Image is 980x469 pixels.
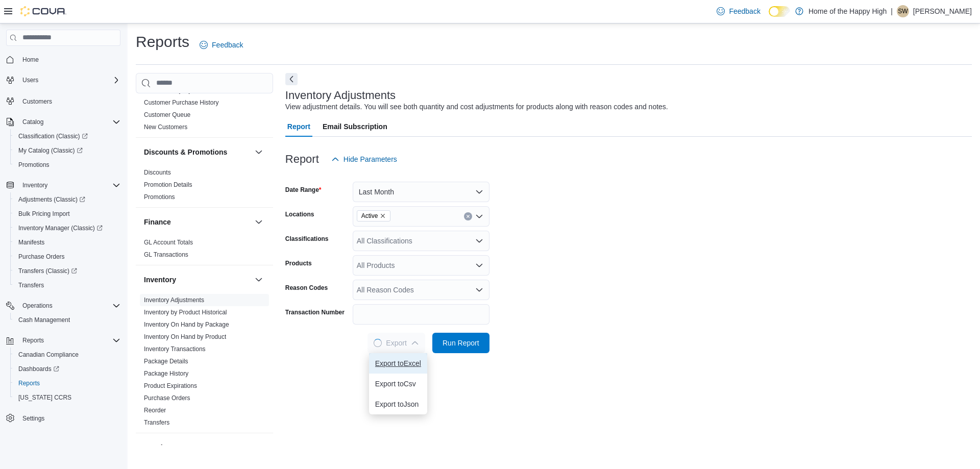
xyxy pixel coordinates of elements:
[374,333,419,353] span: Export
[22,181,47,189] span: Inventory
[10,192,125,207] a: Adjustments (Classic)
[18,116,47,128] button: Catalog
[432,333,489,353] button: Run Report
[144,418,169,427] span: Transfers
[18,195,85,204] span: Adjustments (Classic)
[2,93,125,108] button: Customers
[136,236,273,265] div: Finance
[369,353,427,374] button: Export toExcel
[144,238,193,246] span: GL Account Totals
[144,345,206,353] a: Inventory Transactions
[14,391,120,404] span: Washington CCRS
[18,334,48,347] button: Reports
[18,132,88,140] span: Classification (Classic)
[144,320,229,329] span: Inventory On Hand by Package
[144,124,187,131] a: New Customers
[253,274,265,286] button: Inventory
[14,193,89,206] a: Adjustments (Classic)
[323,116,387,137] span: Email Subscription
[144,333,226,341] span: Inventory On Hand by Product
[443,338,479,348] span: Run Report
[144,370,188,377] a: Package History
[144,369,188,378] span: Package History
[18,53,120,66] span: Home
[144,217,251,227] button: Finance
[464,212,472,220] button: Clear input
[729,6,760,16] span: Feedback
[18,300,120,312] span: Operations
[344,154,397,164] span: Hide Parameters
[10,221,125,235] a: Inventory Manager (Classic)
[898,5,908,17] span: SW
[18,74,42,86] button: Users
[14,144,87,157] a: My Catalog (Classic)
[10,250,125,264] button: Purchase Orders
[285,89,396,102] h3: Inventory Adjustments
[367,333,425,353] button: LoadingExport
[144,406,166,414] span: Reorder
[144,217,171,227] h3: Finance
[10,129,125,143] a: Classification (Classic)
[14,377,120,389] span: Reports
[144,382,197,390] span: Product Expirations
[285,153,319,165] h3: Report
[144,442,251,453] button: Loyalty
[14,208,74,220] a: Bulk Pricing Import
[10,390,125,405] button: [US_STATE] CCRS
[18,253,65,261] span: Purchase Orders
[10,143,125,158] a: My Catalog (Classic)
[144,123,187,131] span: New Customers
[22,302,53,310] span: Operations
[10,376,125,390] button: Reports
[144,345,206,353] span: Inventory Transactions
[144,309,227,316] a: Inventory by Product Historical
[369,394,427,414] button: Export toJson
[285,259,312,267] label: Products
[6,48,120,452] nav: Complex example
[2,299,125,313] button: Operations
[475,286,483,294] button: Open list of options
[22,97,52,106] span: Customers
[144,407,166,414] a: Reorder
[14,130,120,142] span: Classification (Classic)
[144,275,251,285] button: Inventory
[897,5,909,17] div: Spencer Warriner
[144,239,193,246] a: GL Account Totals
[14,349,120,361] span: Canadian Compliance
[475,212,483,220] button: Open list of options
[369,374,427,394] button: Export toCsv
[285,284,328,292] label: Reason Codes
[136,72,273,137] div: Customer
[14,391,76,404] a: [US_STATE] CCRS
[144,275,176,285] h3: Inventory
[14,349,83,361] a: Canadian Compliance
[144,147,227,157] h3: Discounts & Promotions
[144,382,197,389] a: Product Expirations
[14,314,120,326] span: Cash Management
[18,54,43,66] a: Home
[144,296,204,304] span: Inventory Adjustments
[144,297,204,304] a: Inventory Adjustments
[144,168,171,177] span: Discounts
[14,251,120,263] span: Purchase Orders
[14,377,44,389] a: Reports
[357,210,391,221] span: Active
[18,146,83,155] span: My Catalog (Classic)
[144,181,192,189] span: Promotion Details
[18,316,70,324] span: Cash Management
[144,394,190,402] span: Purchase Orders
[14,236,48,249] a: Manifests
[18,334,120,347] span: Reports
[18,74,120,86] span: Users
[375,400,421,408] span: Export to Json
[713,1,764,21] a: Feedback
[10,264,125,278] a: Transfers (Classic)
[10,313,125,327] button: Cash Management
[18,116,120,128] span: Catalog
[14,236,120,249] span: Manifests
[144,357,188,365] span: Package Details
[18,365,59,373] span: Dashboards
[22,56,39,64] span: Home
[144,442,169,453] h3: Loyalty
[18,95,56,108] a: Customers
